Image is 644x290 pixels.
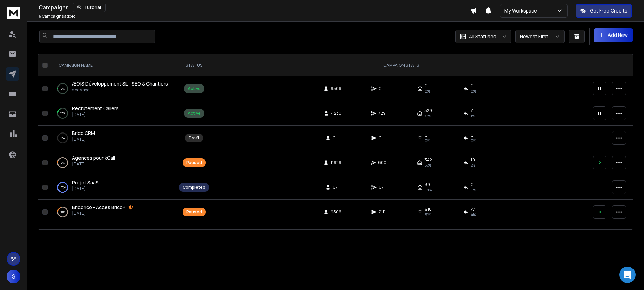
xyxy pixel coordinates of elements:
[471,207,475,212] span: 77
[590,7,627,14] p: Get Free Credits
[331,209,341,215] span: 9506
[471,113,475,119] span: 1 %
[331,86,341,91] span: 9506
[50,200,175,224] td: 18%Bricorico - Accès Brico+[DATE]
[50,101,175,126] td: 17%Recrutement Callers[DATE]
[72,80,168,87] a: ÆGIS Développement SL - SEO & Chantiers
[72,87,168,93] p: a day ago
[50,76,175,101] td: 2%ÆGIS Développement SL - SEO & Chantiersa day ago
[60,110,65,117] p: 17 %
[189,135,199,141] div: Draft
[7,270,20,283] button: S
[39,13,41,19] span: 6
[331,160,341,165] span: 11929
[72,179,99,186] span: Projet SaaS
[424,113,431,119] span: 73 %
[425,83,428,89] span: 0
[471,132,474,138] span: 0
[50,175,175,200] td: 100%Projet SaaS[DATE]
[50,150,175,175] td: 5%Agences pour kCall[DATE]
[378,160,386,165] span: 600
[425,207,432,212] span: 910
[576,4,632,18] button: Get Free Credits
[425,89,430,94] span: 0%
[425,187,432,193] span: 58 %
[60,209,65,215] p: 18 %
[60,184,66,191] p: 100 %
[424,108,432,113] span: 529
[72,154,115,161] a: Agences pour kCall
[61,85,65,92] p: 2 %
[61,135,65,141] p: 0 %
[50,54,175,76] th: CAMPAIGN NAME
[72,105,119,112] a: Recrutement Callers
[72,204,125,211] a: Bricorico - Accès Brico+
[331,111,341,116] span: 4230
[471,83,474,89] span: 0
[188,86,201,91] div: Active
[504,7,540,14] p: My Workspace
[39,3,470,12] div: Campaigns
[471,212,476,217] span: 4 %
[424,157,432,163] span: 342
[619,267,636,283] div: Open Intercom Messenger
[594,28,633,42] button: Add New
[471,182,474,187] span: 0
[425,182,430,187] span: 39
[471,89,476,94] span: 0%
[471,157,475,163] span: 10
[183,185,205,190] div: Completed
[72,80,168,87] span: ÆGIS Développement SL - SEO & Chantiers
[73,3,106,12] button: Tutorial
[333,135,340,141] span: 0
[39,14,76,19] p: Campaigns added
[72,130,95,137] a: Brico CRM
[471,138,476,143] span: 0%
[72,186,99,191] p: [DATE]
[425,132,428,138] span: 0
[333,185,340,190] span: 67
[379,185,386,190] span: 67
[72,211,133,216] p: [DATE]
[72,137,95,142] p: [DATE]
[72,112,119,117] p: [DATE]
[469,33,496,40] p: All Statuses
[61,159,65,166] p: 5 %
[471,187,476,193] span: 0 %
[72,204,125,210] span: Bricorico - Accès Brico+
[72,161,115,167] p: [DATE]
[188,111,201,116] div: Active
[50,126,175,150] td: 0%Brico CRM[DATE]
[72,179,99,186] a: Projet SaaS
[378,111,386,116] span: 729
[471,108,473,113] span: 7
[379,209,386,215] span: 2111
[379,135,386,141] span: 0
[72,105,119,112] span: Recrutement Callers
[425,138,430,143] span: 0%
[72,154,115,161] span: Agences pour kCall
[471,163,475,168] span: 2 %
[213,54,589,76] th: CAMPAIGN STATS
[175,54,213,76] th: STATUS
[186,209,202,215] div: Paused
[186,160,202,165] div: Paused
[424,163,431,168] span: 57 %
[425,212,431,217] span: 51 %
[379,86,386,91] span: 0
[72,130,95,136] span: Brico CRM
[515,30,565,43] button: Newest First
